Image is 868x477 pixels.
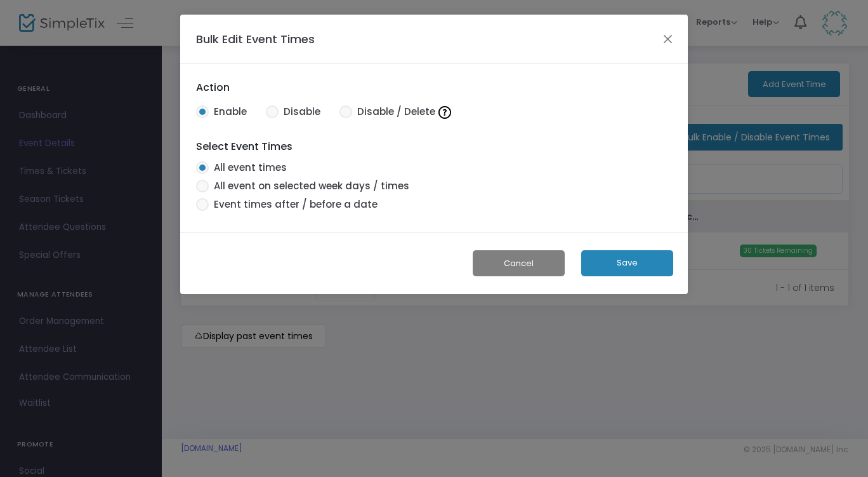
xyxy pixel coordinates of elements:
[660,30,676,47] button: Close
[196,139,293,154] div: Select Event Times
[473,250,565,276] button: Cancel
[352,102,454,123] span: Disable / Delete
[209,161,287,175] span: All event times
[209,179,409,194] span: All event on selected week days / times
[196,80,230,95] div: Action
[279,105,320,119] span: Disable
[196,30,315,48] h4: Bulk Edit Event Times
[209,105,247,119] span: Enable
[209,198,378,212] span: Event times after / before a date
[581,250,673,276] button: Save
[438,106,451,119] img: question-mark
